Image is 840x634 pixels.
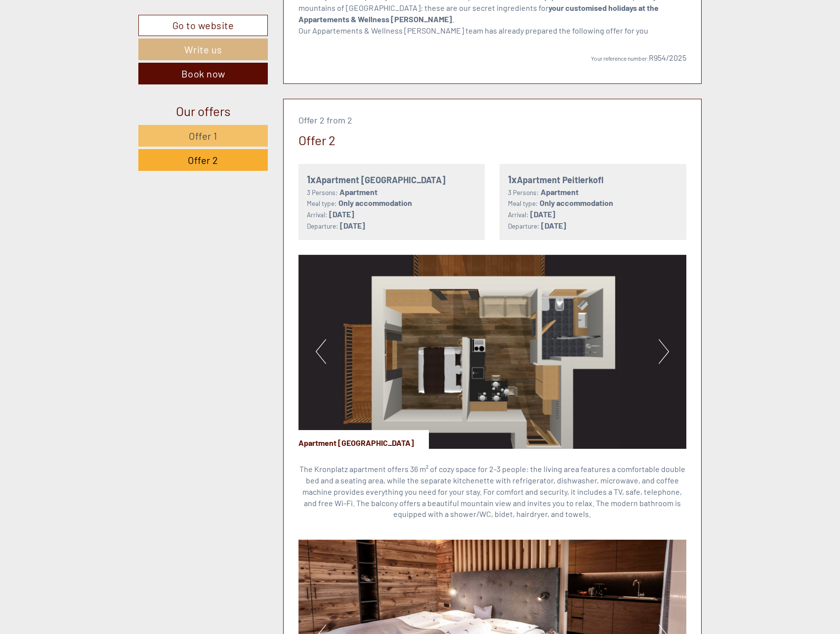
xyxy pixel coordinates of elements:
small: Arrival: [508,210,529,219]
strong: your customised holidays at the Appartements & Wellness [PERSON_NAME] [298,3,659,24]
b: 1x [508,173,517,185]
span: Offer 1 [189,130,217,142]
small: Arrival: [307,210,328,219]
a: Go to website [138,15,268,36]
b: Apartment [339,187,378,197]
small: Meal type: [307,199,337,207]
button: Next [659,339,669,364]
button: Previous [316,339,326,364]
img: image [298,255,687,449]
div: Apartment [GEOGRAPHIC_DATA] [298,430,429,449]
span: Offer 2 [188,154,218,166]
span: Offer 2 from 2 [298,115,352,125]
b: [DATE] [329,209,354,219]
a: Book now [138,63,268,84]
a: Write us [138,39,268,60]
p: The Kronplatz apartment offers 36 m² of cozy space for 2-3 people: the living area features a com... [298,464,687,520]
small: 3 Persons: [508,188,539,197]
b: [DATE] [340,221,365,230]
small: 3 Persons: [307,188,338,197]
div: Offer 2 [298,131,336,149]
b: Only accommodation [540,198,613,207]
span: Your reference number: [591,55,649,62]
small: Departure: [508,222,540,230]
div: Apartment Peitlerkofl [508,172,678,187]
small: Departure: [307,222,338,230]
small: Meal type: [508,199,538,207]
div: Our offers [138,102,268,120]
p: R954/2025 [298,41,687,64]
b: 1x [307,173,316,185]
div: Apartment [GEOGRAPHIC_DATA] [307,172,477,187]
b: [DATE] [541,221,566,230]
b: Apartment [541,187,579,197]
b: Only accommodation [338,198,412,207]
b: [DATE] [530,209,555,219]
